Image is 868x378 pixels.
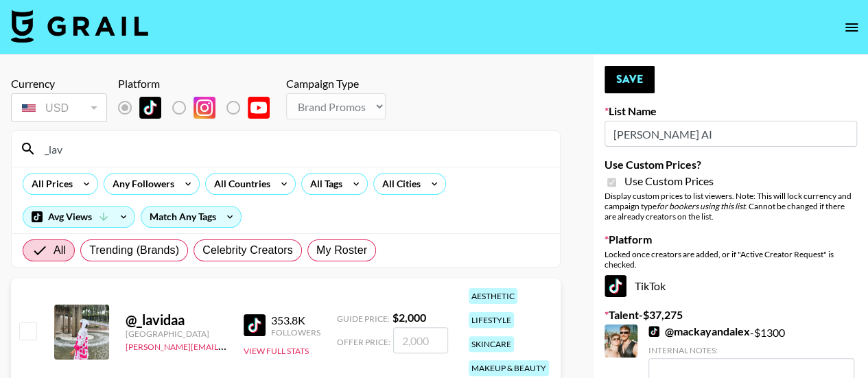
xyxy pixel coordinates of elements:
[469,336,514,352] div: skincare
[271,327,320,338] div: Followers
[89,242,179,259] span: Trending (Brands)
[139,97,161,119] img: TikTok
[337,337,390,347] span: Offer Price:
[605,233,857,246] label: Platform
[11,10,148,43] img: Grail Talent
[469,312,514,328] div: lifestyle
[469,288,517,304] div: aesthetic
[271,314,320,327] div: 353.8K
[392,311,426,324] strong: $ 2,000
[393,327,448,353] input: 2,000
[14,96,104,120] div: USD
[469,360,549,376] div: makeup & beauty
[118,77,281,91] div: Platform
[605,66,655,93] button: Save
[657,201,745,211] em: for bookers using this list
[23,206,134,227] div: Avg Views
[838,14,865,41] button: open drawer
[202,242,293,259] span: Celebrity Creators
[648,345,854,355] div: Internal Notes:
[605,104,857,118] label: List Name
[248,97,270,119] img: YouTube
[206,174,273,194] div: All Countries
[193,97,215,119] img: Instagram
[648,324,750,338] a: @mackayandalex
[624,174,714,188] span: Use Custom Prices
[337,314,390,324] span: Guide Price:
[374,174,423,194] div: All Cities
[605,275,857,297] div: TikTok
[11,77,107,91] div: Currency
[302,174,345,194] div: All Tags
[126,329,227,339] div: [GEOGRAPHIC_DATA]
[118,93,281,122] div: List locked to TikTok.
[23,174,75,194] div: All Prices
[605,275,626,297] img: TikTok
[36,138,552,160] input: Search by User Name
[605,249,857,270] div: Locked once creators are added, or if "Active Creator Request" is checked.
[11,91,107,125] div: Currency is locked to USD
[126,339,394,352] a: [PERSON_NAME][EMAIL_ADDRESS][PERSON_NAME][DOMAIN_NAME]
[126,311,227,329] div: @ _lavidaa
[141,206,241,227] div: Match Any Tags
[605,308,857,322] label: Talent - $ 37,275
[286,77,386,91] div: Campaign Type
[244,346,309,356] button: View Full Stats
[104,174,177,194] div: Any Followers
[244,314,266,336] img: TikTok
[54,242,66,259] span: All
[648,326,659,337] img: TikTok
[605,191,857,222] div: Display custom prices to list viewers. Note: This will lock currency and campaign type . Cannot b...
[316,242,367,259] span: My Roster
[605,158,857,172] label: Use Custom Prices?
